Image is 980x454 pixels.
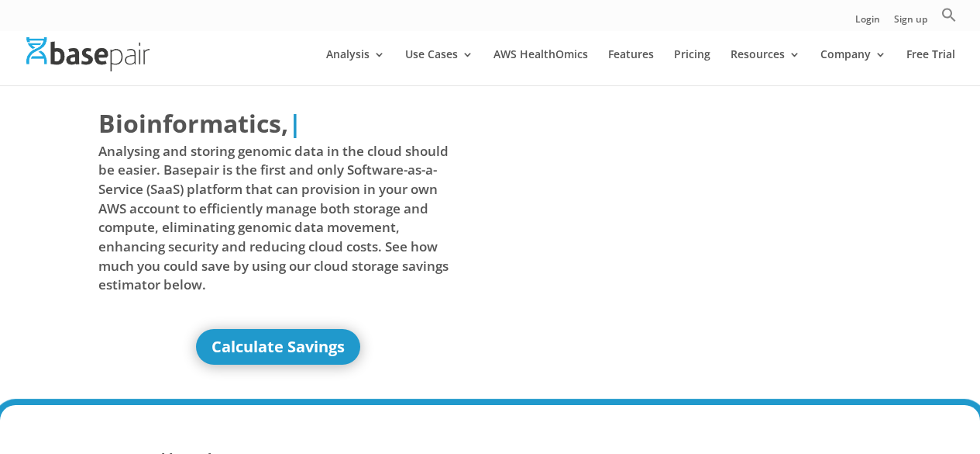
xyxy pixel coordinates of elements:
img: Basepair [26,37,150,71]
a: Resources [731,49,800,85]
svg: Search [941,7,957,23]
a: Use Cases [405,49,473,85]
a: Company [820,49,886,85]
a: Analysis [326,49,385,85]
a: AWS HealthOmics [493,49,588,85]
a: Pricing [674,49,710,85]
span: Bioinformatics, [98,106,288,141]
a: Login [855,15,880,31]
span: | [288,106,302,140]
iframe: Basepair - NGS Analysis Simplified [500,106,861,309]
a: Search Icon Link [941,7,957,31]
a: Free Trial [906,49,955,85]
a: Calculate Savings [196,329,360,365]
span: Analysing and storing genomic data in the cloud should be easier. Basepair is the first and only ... [98,142,459,295]
a: Features [608,49,654,85]
a: Sign up [894,15,927,31]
